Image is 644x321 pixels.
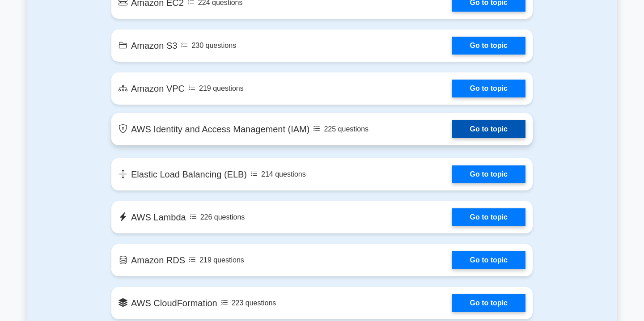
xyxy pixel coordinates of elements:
a: Go to topic [452,37,525,55]
a: Go to topic [452,251,525,269]
a: Go to topic [452,80,525,97]
a: Go to topic [452,294,525,312]
a: Go to topic [452,120,525,138]
a: Go to topic [452,208,525,226]
a: Go to topic [452,165,525,183]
